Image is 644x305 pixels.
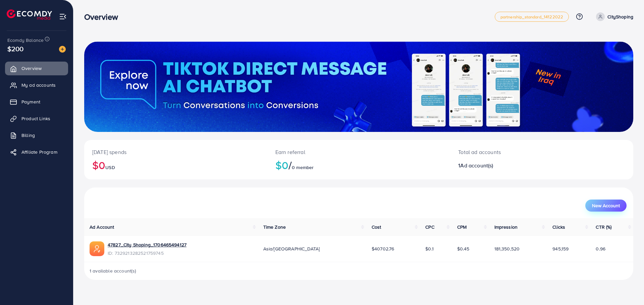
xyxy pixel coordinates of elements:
a: Product Links [5,112,68,125]
p: CityShoping [607,13,633,21]
img: ic-ads-acc.e4c84228.svg [90,241,104,256]
a: Overview [5,62,68,75]
a: Billing [5,129,68,142]
span: $0.1 [425,245,434,252]
span: My ad accounts [21,82,56,88]
span: New Account [592,203,620,208]
span: Overview [21,65,42,72]
span: Ecomdy Balance [7,37,44,44]
span: ID: 7329213282521759745 [108,250,186,256]
span: Asia/[GEOGRAPHIC_DATA] [263,245,320,252]
a: My ad accounts [5,78,68,92]
span: CTR (%) [596,224,611,230]
span: partnership_standard_14122022 [500,15,563,19]
button: New Account [585,200,627,212]
p: [DATE] spends [92,148,259,156]
span: Ad Account [90,224,114,230]
a: Affiliate Program [5,145,68,159]
span: Clicks [552,224,565,230]
a: CityShoping [593,12,633,21]
span: Ad account(s) [460,162,493,169]
h2: $0 [275,159,442,171]
iframe: Chat [615,275,639,300]
span: Cost [372,224,381,230]
span: 181,350,520 [494,245,520,252]
p: Earn referral [275,148,442,156]
span: Impression [494,224,518,230]
a: Payment [5,95,68,108]
img: image [59,46,66,53]
span: Time Zone [263,224,286,230]
span: Billing [21,132,35,139]
h2: 1 [458,162,579,169]
span: USD [105,164,115,171]
img: logo [7,9,52,20]
span: Product Links [21,115,50,122]
span: Affiliate Program [21,149,57,155]
h3: Overview [84,12,123,22]
span: $0.45 [457,245,470,252]
span: CPC [425,224,434,230]
span: $40702.76 [372,245,394,252]
span: 0 member [292,164,314,171]
span: / [288,157,292,173]
p: Total ad accounts [458,148,579,156]
span: 1 available account(s) [90,268,137,274]
span: $200 [7,44,24,54]
span: 0.96 [596,245,605,252]
h2: $0 [92,159,259,171]
span: 945,159 [552,245,569,252]
span: CPM [457,224,467,230]
img: menu [59,13,67,20]
a: partnership_standard_14122022 [495,12,569,22]
span: Payment [21,98,40,105]
a: 47827_City Shoping_1706465494127 [108,241,186,248]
